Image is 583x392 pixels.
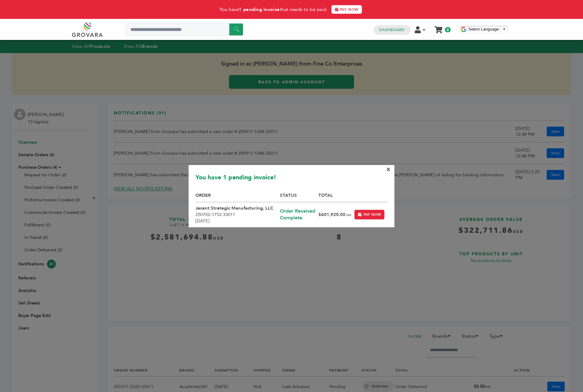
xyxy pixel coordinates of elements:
td: Order Received Complete [280,202,318,227]
button: PAY NOW [354,210,385,220]
a: My Cart [435,24,442,31]
input: Search a product or brand... [126,23,243,36]
span: USD [346,214,351,217]
h2: You have 1 pending invoice! [195,173,388,184]
span: You have that needs to be paid [220,6,327,13]
span: ▼ [502,27,506,31]
span: 0 [445,27,451,32]
strong: $601,925.00 [318,211,345,218]
div: 250702-1752-33011 [195,211,280,218]
th: ORDER [195,192,280,202]
th: TOTAL [318,192,354,202]
span: X [387,166,390,173]
strong: 1 pending invoice [239,6,280,13]
a: Select Language​ [468,27,506,31]
span: Select Language [468,27,499,31]
a: Dashboard [379,27,405,33]
span: ​ [500,27,501,31]
a: PAY NOW [331,5,362,14]
div: [DATE] [195,218,280,224]
strong: Jacent Strategic Manufacturing, LLC [195,205,273,211]
th: STATUS [280,192,318,202]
